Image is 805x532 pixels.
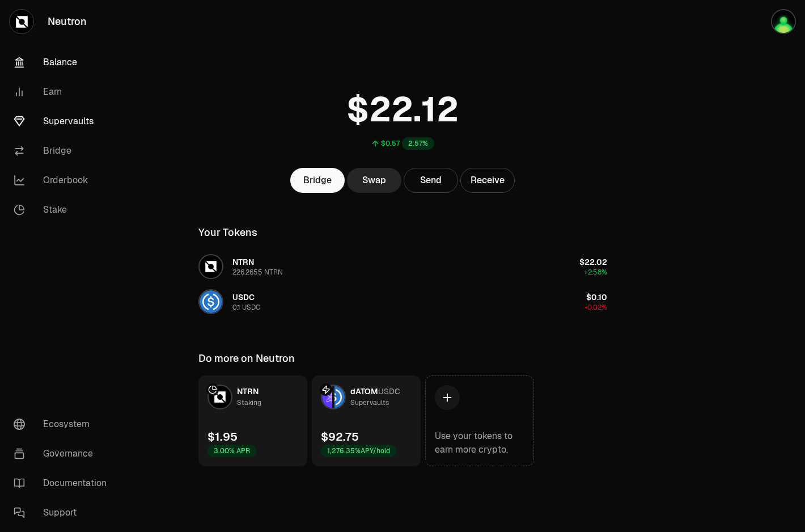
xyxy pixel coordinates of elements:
div: 0.1 USDC [232,303,260,312]
div: Supervaults [350,397,389,408]
a: dATOM LogoUSDC LogodATOMUSDCSupervaults$92.751,276.35%APY/hold [312,375,421,466]
span: NTRN [232,257,254,267]
a: Swap [347,168,401,193]
a: Orderbook [5,166,122,195]
div: Use your tokens to earn more crypto. [435,429,524,457]
button: USDC LogoUSDC0.1 USDC$0.10-0.02% [192,285,614,319]
div: $1.95 [207,429,238,445]
div: 226.2655 NTRN [232,268,283,277]
span: dATOM [350,386,378,396]
span: $0.10 [586,292,607,302]
a: Earn [5,77,122,107]
a: Ecosystem [5,409,122,439]
div: $92.75 [321,429,359,445]
a: Documentation [5,468,122,498]
span: $22.02 [579,257,607,267]
a: Bridge [290,168,345,193]
span: USDC [378,386,400,396]
img: d_art [771,9,796,34]
img: NTRN Logo [209,386,231,408]
div: Staking [237,397,261,408]
span: +2.58% [584,268,607,277]
img: NTRN Logo [200,255,222,278]
img: dATOM Logo [322,386,332,408]
img: USDC Logo [200,290,222,313]
a: Use your tokens to earn more crypto. [425,375,534,466]
a: Supervaults [5,107,122,136]
span: -0.02% [584,303,607,312]
a: Stake [5,195,122,225]
span: USDC [232,292,255,302]
div: Do more on Neutron [198,351,295,366]
a: Bridge [5,136,122,166]
button: Receive [460,168,515,193]
img: USDC Logo [334,386,345,408]
a: NTRN LogoNTRNStaking$1.953.00% APR [198,375,307,466]
div: 2.57% [402,137,434,150]
a: Balance [5,48,122,77]
a: Support [5,498,122,527]
a: Governance [5,439,122,468]
span: NTRN [237,386,259,396]
button: Send [404,168,458,193]
div: Your Tokens [198,225,257,240]
div: $0.57 [381,139,400,148]
div: 3.00% APR [207,445,256,457]
div: 1,276.35% APY/hold [321,445,396,457]
button: NTRN LogoNTRN226.2655 NTRN$22.02+2.58% [192,250,614,284]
